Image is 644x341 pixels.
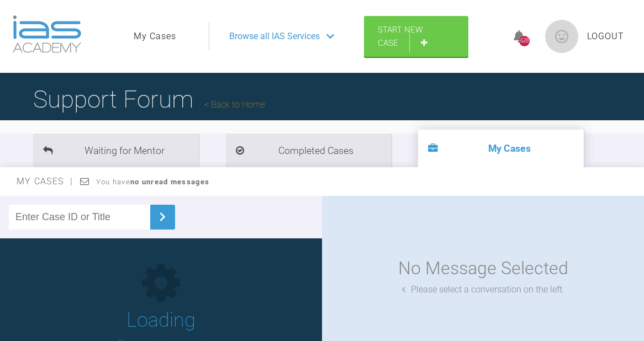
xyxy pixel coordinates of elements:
[9,205,150,230] input: Enter Case ID or Title
[402,283,564,297] div: Please select a conversation on the left.
[364,16,468,57] a: Start New Case
[545,20,578,53] img: profile.png
[96,178,209,186] span: You have
[134,29,176,44] a: My Cases
[126,305,196,337] h1: Loading
[204,99,265,110] a: Back to Home
[13,15,81,53] img: logo-light.3e3ef733.png
[398,254,568,283] div: No Message Selected
[418,130,584,167] li: My Cases
[587,29,624,44] a: Logout
[33,80,265,119] h1: Support Forum
[33,134,199,167] li: Waiting for Mentor
[130,178,209,186] strong: no unread messages
[229,29,320,44] span: Browse all IAS Services
[519,36,530,46] div: 628
[226,134,392,167] li: Completed Cases
[154,208,171,226] img: chevronRight.28bd32b0.svg
[378,25,423,48] span: Start New Case
[17,176,73,187] span: My Cases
